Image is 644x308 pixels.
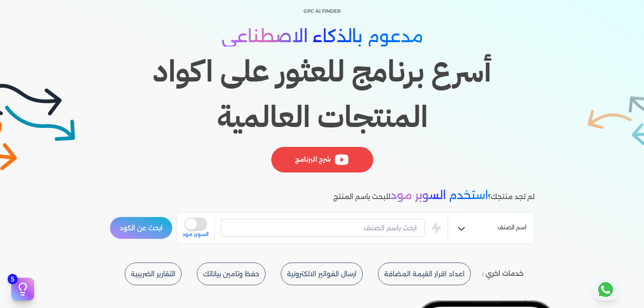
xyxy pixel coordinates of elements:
p: GPC AI Finder [110,5,534,18]
span: اسم الصنف [497,223,526,235]
button: ارسال الفواتير الالكترونية [281,263,363,285]
span: 5 [8,274,18,284]
h1: أسرع برنامج للعثور على اكواد المنتجات العالمية [110,49,534,140]
span: السوبر مود [183,231,209,238]
button: اسم الصنف [448,219,534,238]
span: استخدم السوبر مود [390,188,488,202]
span: مدعوم بالذكاء الاصطناعي [221,26,423,46]
button: ابحث عن الكود [110,217,173,239]
input: ابحث باسم الصنف [221,219,425,237]
p: خدمات اخري : [482,268,524,280]
button: حفظ وتامين بياناتك [197,263,266,285]
button: التقارير الضريبية [125,263,182,285]
button: 5 [11,278,34,300]
p: لم تجد منتجك؟ للبحث باسم المنتج [333,189,534,203]
button: اعداد اقرار القيمة المضافة [378,263,471,285]
div: شرح البرنامج [271,147,373,172]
